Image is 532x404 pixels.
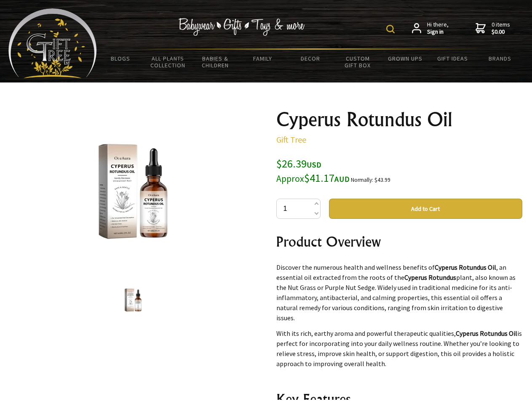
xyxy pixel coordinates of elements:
[329,199,522,219] button: Add to Cart
[427,21,449,36] span: Hi there,
[67,126,199,257] img: Cyperus Rotundus Oil
[381,50,429,67] a: Grown Ups
[404,273,456,282] strong: Cyperus Rotundus
[427,28,449,36] strong: Sign in
[334,50,382,74] a: Custom Gift Box
[286,50,334,67] a: Decor
[334,174,350,184] span: AUD
[276,157,350,185] span: $26.39 $41.17
[276,173,304,184] small: Approx
[276,262,522,323] p: Discover the numerous health and wellness benefits of , an essential oil extracted from the roots...
[429,50,476,67] a: Gift Ideas
[239,50,287,67] a: Family
[8,8,97,78] img: Babyware - Gifts - Toys and more...
[476,21,510,36] a: 0 items$0.00
[492,28,510,36] strong: $0.00
[276,109,522,130] h1: Cyperus Rotundus Oil
[192,50,239,74] a: Babies & Children
[179,18,305,36] img: Babywear - Gifts - Toys & more
[97,50,144,67] a: BLOGS
[351,176,390,183] small: Normally: $43.99
[476,50,524,67] a: Brands
[276,231,522,252] h2: Product Overview
[117,284,149,316] img: Cyperus Rotundus Oil
[412,21,449,36] a: Hi there,Sign in
[456,329,517,338] strong: Cyperus Rotundus Oil
[435,263,496,271] strong: Cyperus Rotundus Oil
[144,50,192,74] a: All Plants Collection
[307,160,321,170] span: USD
[492,21,510,36] span: 0 items
[276,328,522,369] p: With its rich, earthy aroma and powerful therapeutic qualities, is perfect for incorporating into...
[276,134,306,145] a: Gift Tree
[386,25,395,33] img: product search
